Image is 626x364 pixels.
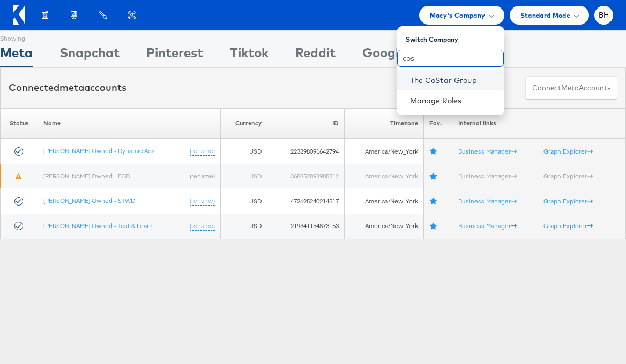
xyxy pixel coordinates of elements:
[295,43,336,67] div: Reddit
[362,43,406,67] div: Google
[543,147,593,155] a: Graph Explorer
[267,108,344,139] th: ID
[561,83,579,93] span: meta
[43,147,155,155] a: [PERSON_NAME] Owned - Dynamic Ads
[345,188,424,214] td: America/New_York
[190,196,215,206] a: (rename)
[458,222,517,230] a: Business Manager
[267,139,344,164] td: 223898091642794
[43,172,130,180] a: [PERSON_NAME] Owned - FOB
[458,197,517,205] a: Business Manager
[345,164,424,189] td: America/New_York
[267,214,344,239] td: 1219341154873153
[543,172,593,180] a: Graph Explorer
[146,43,203,67] div: Pinterest
[520,10,570,21] span: Standard Mode
[221,214,267,239] td: USD
[410,96,462,105] a: Manage Roles
[190,222,215,231] a: (rename)
[430,10,486,21] span: Macy's Company
[406,31,504,44] div: Switch Company
[190,147,215,156] a: (rename)
[190,172,215,181] a: (rename)
[267,188,344,214] td: 472625240214517
[1,108,38,139] th: Status
[458,172,517,180] a: Business Manager
[43,222,153,230] a: [PERSON_NAME] Owned - Test & Learn
[410,75,496,86] a: The CoStar Group
[525,76,617,100] button: ConnectmetaAccounts
[221,108,267,139] th: Currency
[221,139,267,164] td: USD
[221,164,267,189] td: USD
[345,139,424,164] td: America/New_York
[38,108,221,139] th: Name
[43,196,135,204] a: [PERSON_NAME] Owned - STWD
[230,43,269,67] div: Tiktok
[458,147,517,155] a: Business Manager
[267,164,344,189] td: 368852893985312
[9,81,126,95] div: Connected accounts
[543,197,593,205] a: Graph Explorer
[59,81,84,94] span: meta
[599,12,609,19] span: BH
[397,50,504,67] input: Search
[345,108,424,139] th: Timezone
[59,43,120,67] div: Snapchat
[221,188,267,214] td: USD
[345,214,424,239] td: America/New_York
[543,222,593,230] a: Graph Explorer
